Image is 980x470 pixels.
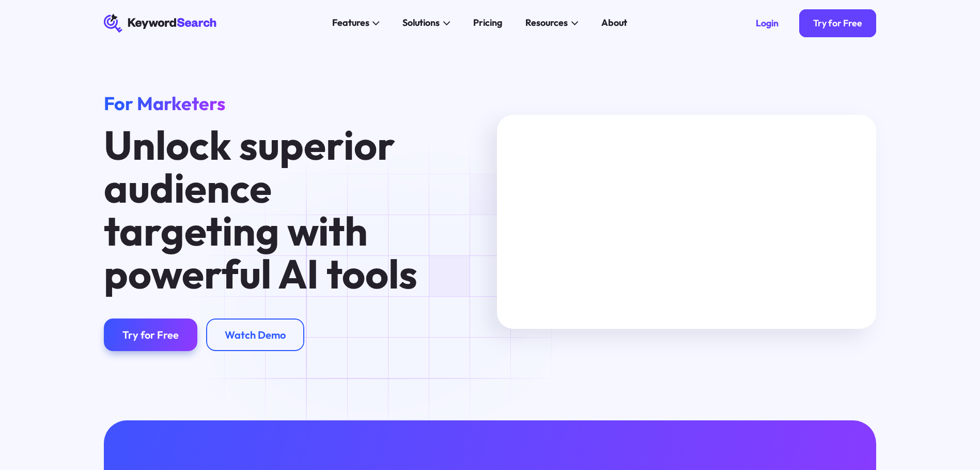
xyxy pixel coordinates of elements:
[813,18,862,29] div: Try for Free
[402,16,440,30] div: Solutions
[525,16,568,30] div: Resources
[473,16,502,30] div: Pricing
[601,16,627,30] div: About
[742,9,792,37] a: Login
[466,14,509,33] a: Pricing
[332,16,369,30] div: Features
[497,115,876,328] iframe: KeywordSearch Homepage Welcome
[104,124,437,295] h1: Unlock superior audience targeting with powerful AI tools
[225,328,286,341] div: Watch Demo
[122,328,179,341] div: Try for Free
[104,92,225,115] span: For Marketers
[104,319,197,351] a: Try for Free
[756,18,779,29] div: Login
[799,9,876,37] a: Try for Free
[594,14,634,33] a: About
